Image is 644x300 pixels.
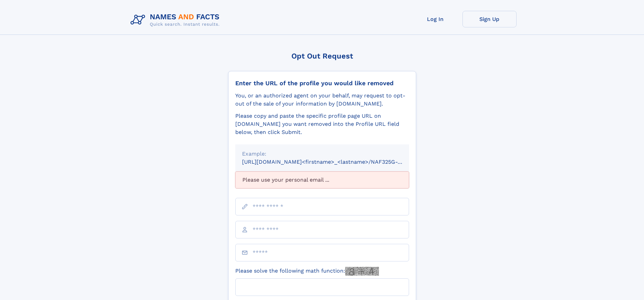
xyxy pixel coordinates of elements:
div: Enter the URL of the profile you would like removed [235,79,409,87]
img: Logo Names and Facts [128,11,225,29]
div: Please use your personal email ... [235,171,409,188]
div: Please copy and paste the specific profile page URL on [DOMAIN_NAME] you want removed into the Pr... [235,112,409,136]
div: Opt Out Request [228,52,416,60]
a: Sign Up [462,11,517,27]
div: You, or an authorized agent on your behalf, may request to opt-out of the sale of your informatio... [235,92,409,108]
small: [URL][DOMAIN_NAME]<firstname>_<lastname>/NAF325G-xxxxxxxx [242,159,422,165]
div: Example: [242,150,402,158]
a: Log In [408,11,462,27]
label: Please solve the following math function: [235,267,379,276]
